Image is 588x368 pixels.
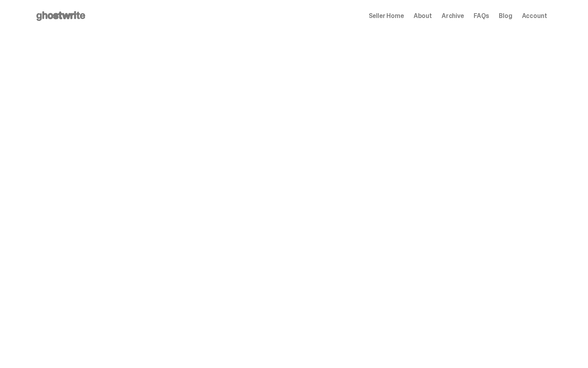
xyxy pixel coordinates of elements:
[369,13,404,19] a: Seller Home
[474,13,489,19] a: FAQs
[414,13,432,19] a: About
[499,13,512,19] a: Blog
[442,13,464,19] a: Archive
[522,13,547,19] a: Account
